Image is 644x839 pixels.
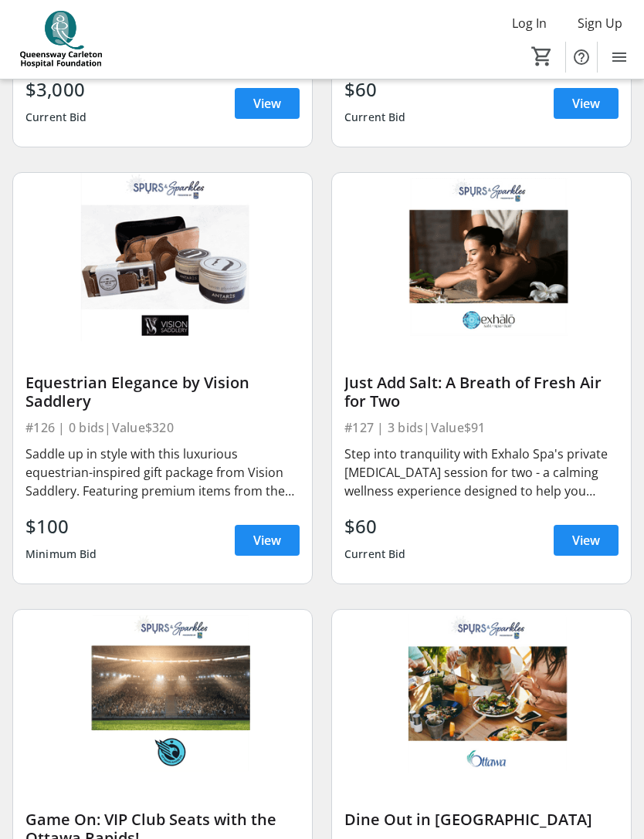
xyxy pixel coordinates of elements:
div: Current Bid [344,103,406,131]
span: View [572,94,600,113]
span: Log In [512,14,547,32]
span: View [572,531,600,550]
div: #126 | 0 bids | Value $320 [25,417,300,438]
span: View [253,94,281,113]
span: Sign Up [578,14,622,32]
a: View [235,525,300,556]
div: $100 [25,513,97,540]
a: View [554,525,619,556]
div: $3,000 [25,76,87,103]
div: Minimum Bid [25,540,97,568]
div: Step into tranquility with Exhalo Spa's private [MEDICAL_DATA] session for two - a calming wellne... [344,445,619,500]
button: Sign Up [565,11,635,36]
div: Saddle up in style with this luxurious equestrian-inspired gift package from Vision Saddlery. Fea... [25,445,300,500]
button: Help [566,42,597,73]
img: Dine Out in Kanata [332,610,631,778]
div: $60 [344,513,406,540]
img: Equestrian Elegance by Vision Saddlery [13,173,312,341]
img: Game On: VIP Club Seats with the Ottawa Rapids! [13,610,312,778]
div: $60 [344,76,406,103]
div: Current Bid [25,103,87,131]
button: Log In [500,11,559,36]
div: Equestrian Elegance by Vision Saddlery [25,374,300,411]
button: Menu [604,42,635,73]
div: Dine Out in [GEOGRAPHIC_DATA] [344,810,619,829]
div: #127 | 3 bids | Value $91 [344,417,619,438]
div: Just Add Salt: A Breath of Fresh Air for Two [344,374,619,411]
span: View [253,531,281,550]
img: QCH Foundation's Logo [9,11,112,69]
div: Current Bid [344,540,406,568]
img: Just Add Salt: A Breath of Fresh Air for Two [332,173,631,341]
a: View [554,88,619,119]
button: Cart [528,42,556,70]
a: View [235,88,300,119]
